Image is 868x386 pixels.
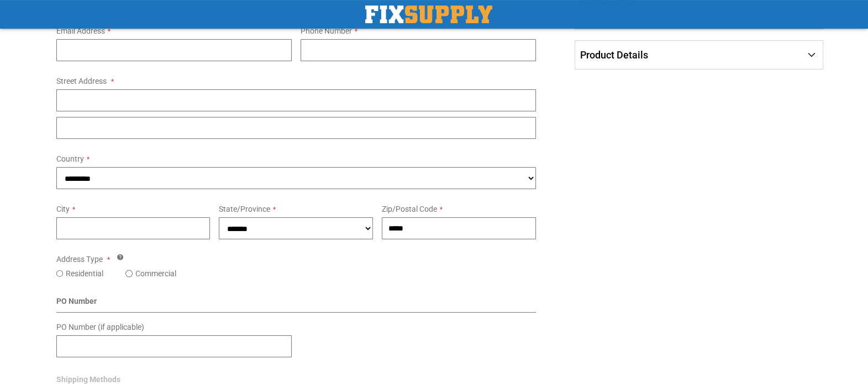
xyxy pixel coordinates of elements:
span: Product Details [580,49,648,61]
span: State/Province [219,205,270,213]
span: Street Address [56,77,107,85]
span: Address Type [56,255,103,264]
span: City [56,205,70,213]
span: PO Number (if applicable) [56,323,144,331]
a: store logo [365,6,492,23]
span: Country [56,154,84,163]
label: Residential [66,268,103,279]
img: Fix Industrial Supply [365,6,492,23]
div: PO Number [56,296,536,313]
span: Phone Number [301,26,352,35]
label: Commercial [135,268,176,279]
span: Zip/Postal Code [382,205,437,213]
span: Email Address [56,26,105,35]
